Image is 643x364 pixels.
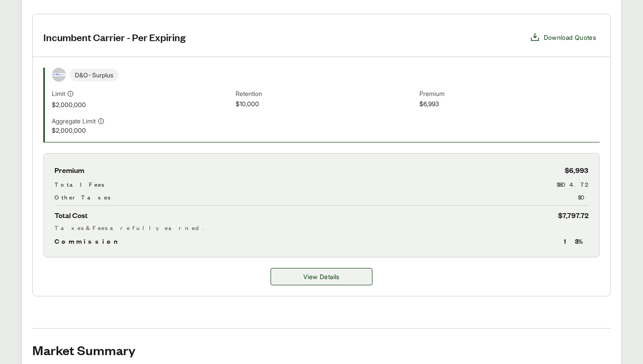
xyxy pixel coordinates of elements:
span: Retention [236,89,416,99]
span: $804.72 [557,180,589,189]
span: $6,993 [565,164,589,176]
span: $2,000,000 [52,126,232,135]
span: Premium [419,89,600,99]
span: Aggregate Limit [52,116,96,126]
span: 13 % [564,236,589,246]
h3: Incumbent Carrier - Per Expiring [43,31,186,44]
span: Commission [54,236,122,246]
button: Download Quotes [526,28,600,46]
span: $10,000 [236,99,416,109]
span: $0 [578,192,589,202]
img: AllDigital [52,73,66,76]
span: $6,993 [419,99,600,109]
span: Other Taxes [54,192,110,202]
span: $2,000,000 [52,100,232,109]
span: $7,797.72 [558,209,589,221]
a: Incumbent Carrier - Per Expiring details [271,268,372,285]
span: View Details [303,272,339,281]
span: Download Quotes [544,33,596,42]
button: View Details [271,268,372,285]
span: Total Cost [54,209,88,221]
span: Limit [52,89,65,98]
span: Total Fees [54,180,104,189]
span: D&O - Surplus [70,69,119,81]
div: Taxes & Fees are fully earned. [54,223,589,232]
span: Premium [54,164,84,176]
h2: Market Summary [32,343,611,357]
